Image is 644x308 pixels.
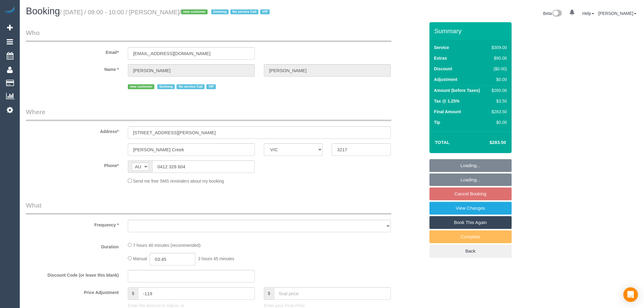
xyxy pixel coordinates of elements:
span: No service Call [230,9,258,14]
span: $ [128,287,138,300]
label: Tip [434,119,440,125]
div: $309.00 [489,44,507,51]
label: Amount (before Taxes) [434,87,480,93]
span: / [180,9,272,16]
span: VIP [206,84,216,89]
input: Post Code* [332,143,390,156]
input: First Name* [128,64,255,77]
div: $0.00 [489,119,507,125]
span: new customer [181,9,208,14]
label: Final Amount [434,109,461,115]
label: Name * [21,64,123,72]
label: Email* [21,47,123,55]
input: Phone* [152,160,255,173]
input: final price [274,287,391,300]
label: Discount Code (or leave this blank) [21,270,123,278]
input: Last Name* [264,64,391,77]
strong: Total [435,140,450,145]
label: Extras [434,55,447,61]
div: $283.50 [489,109,507,115]
img: New interface [552,10,562,18]
label: Frequency * [21,220,123,228]
span: 7 hours 40 minutes (recommended) [133,243,201,248]
label: Address* [21,126,123,135]
legend: What [26,201,391,215]
label: Tax @ 1.25% [434,98,460,104]
span: No service Call [177,84,205,89]
small: / [DATE] / 09:00 - 10:00 / [PERSON_NAME] [60,9,271,16]
legend: Where [26,107,391,121]
div: $0.00 [489,76,507,82]
div: ($0.00) [489,66,507,72]
h3: Summary [434,27,509,34]
a: [PERSON_NAME] [598,11,636,16]
div: Open Intercom Messenger [623,287,638,302]
h4: $283.50 [471,140,506,145]
span: 3 hours 45 minutes [198,256,234,261]
span: new customer [128,84,154,89]
label: Phone* [21,160,123,169]
label: Discount [434,66,452,72]
span: VIP [260,9,270,14]
span: Send me free SMS reminders about my booking [133,179,224,184]
span: Geelong [157,84,175,89]
label: Adjustment [434,76,457,82]
label: Service [434,44,449,51]
span: Manual [133,256,147,261]
div: $3.50 [489,98,507,104]
img: Automaid Logo [4,6,16,15]
div: $90.00 [489,55,507,61]
label: Duration [21,242,123,250]
a: Beta [543,11,562,16]
a: View Changes [429,202,512,215]
a: Back [429,245,512,257]
a: Book This Again [429,216,512,229]
span: Geelong [211,9,229,14]
input: Email* [128,47,255,60]
div: $280.00 [489,87,507,93]
legend: Who [26,28,391,42]
input: Suburb* [128,143,255,156]
span: Booking [26,6,60,16]
a: Help [582,11,594,16]
label: Price Adjustment [21,287,123,296]
span: $ [264,287,274,300]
